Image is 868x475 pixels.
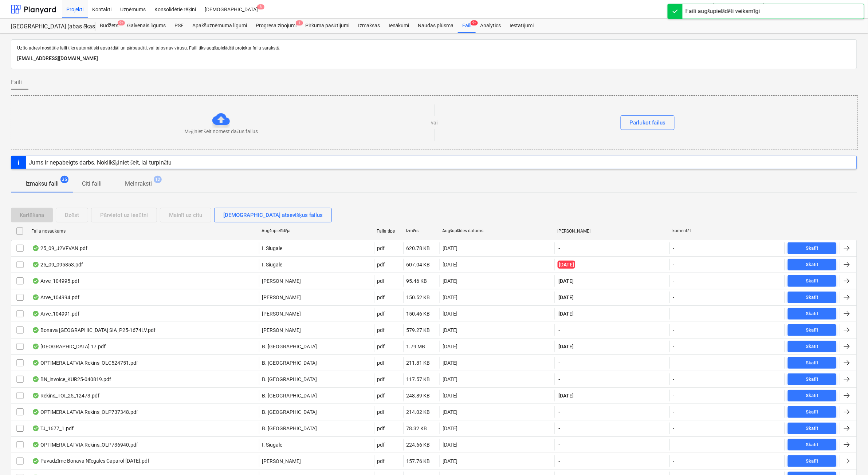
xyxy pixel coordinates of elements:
[17,45,851,51] p: Uz šo adresi nosūtītie faili tiks automātiski apstrādāti un pārbaudīti, vai tajos nav vīrusu. Fai...
[406,409,430,415] div: 214.02 KB
[806,261,818,269] div: Skatīt
[806,310,818,318] div: Skatīt
[443,376,458,382] div: [DATE]
[505,19,538,33] a: Iestatījumi
[621,115,675,130] button: Pārlūkot failus
[32,409,39,415] div: OCR pabeigts
[123,19,170,33] a: Galvenais līgums
[673,262,674,268] div: -
[673,278,674,284] div: -
[806,457,818,466] div: Skatīt
[788,341,836,352] button: Skatīt
[377,245,385,251] div: pdf
[832,440,868,475] iframe: Chat Widget
[406,360,430,366] div: 211.81 KB
[32,393,99,399] div: Rekins_TOI_25_12473.pdf
[406,311,430,317] div: 150.46 KB
[471,20,478,25] span: 9+
[377,278,385,284] div: pdf
[377,344,385,349] div: pdf
[673,245,674,251] div: -
[806,326,818,335] div: Skatīt
[377,442,385,448] div: pdf
[806,343,818,351] div: Skatīt
[251,19,301,33] div: Progresa ziņojumi
[806,293,818,302] div: Skatīt
[406,458,430,464] div: 157.76 KB
[806,375,818,384] div: Skatīt
[673,442,674,448] div: -
[673,409,674,415] div: -
[377,425,385,431] div: pdf
[558,229,667,234] div: [PERSON_NAME]
[406,245,430,251] div: 620.78 KB
[558,277,574,285] span: [DATE]
[32,262,83,268] div: 25_09_095853.pdf
[788,292,836,303] button: Skatīt
[476,19,505,33] div: Analytics
[184,128,258,135] p: Mēģiniet šeit nomest dažus failus
[17,54,851,63] p: [EMAIL_ADDRESS][DOMAIN_NAME]
[558,359,561,367] span: -
[558,326,561,334] span: -
[60,176,68,183] span: 35
[223,210,323,220] div: [DEMOGRAPHIC_DATA] atsevišķus failus
[558,310,574,317] span: [DATE]
[788,373,836,385] button: Skatīt
[301,19,354,33] a: Pirkuma pasūtījumi
[673,294,674,300] div: -
[262,310,301,317] p: [PERSON_NAME]
[406,425,427,431] div: 78.32 KB
[377,229,400,234] div: Faila tips
[673,393,674,399] div: -
[788,324,836,336] button: Skatīt
[95,19,123,33] a: Budžets9+
[377,327,385,333] div: pdf
[406,327,430,333] div: 579.27 KB
[262,425,317,432] p: B. [GEOGRAPHIC_DATA]
[32,425,74,431] div: TJ_1677_1.pdf
[558,392,574,399] span: [DATE]
[32,409,138,415] div: OPTIMERA LATVIA Rekins_OLP737348.pdf
[443,458,458,464] div: [DATE]
[296,20,303,25] span: 1
[11,78,22,87] span: Faili
[32,393,39,399] div: OCR pabeigts
[32,327,156,333] div: Bonava [GEOGRAPHIC_DATA] SIA_P25-1674LV.pdf
[458,19,476,33] a: Faili9+
[788,259,836,270] button: Skatīt
[406,393,430,399] div: 248.89 KB
[32,344,106,349] div: [GEOGRAPHIC_DATA] 17.pdf
[262,408,317,416] p: B. [GEOGRAPHIC_DATA]
[443,262,458,268] div: [DATE]
[558,261,575,269] span: [DATE]
[406,442,430,448] div: 224.66 KB
[406,278,427,284] div: 95.46 KB
[788,439,836,451] button: Skatīt
[32,311,79,317] div: Arve_104991.pdf
[377,409,385,415] div: pdf
[406,376,430,382] div: 117.57 KB
[262,245,283,252] p: I. Siugale
[806,359,818,367] div: Skatīt
[431,119,438,126] p: vai
[25,179,59,188] p: Izmaksu faili
[406,262,430,268] div: 607.04 KB
[11,23,87,31] div: [GEOGRAPHIC_DATA] (abas ēkas - PRJ2002936 un PRJ2002937) 2601965
[354,19,384,33] a: Izmaksas
[188,19,251,33] div: Apakšuzņēmuma līgumi
[262,294,301,301] p: [PERSON_NAME]
[262,277,301,285] p: [PERSON_NAME]
[377,262,385,268] div: pdf
[443,327,458,333] div: [DATE]
[118,20,125,25] span: 9+
[32,376,111,382] div: BN_invoice_KUR25-040819.pdf
[558,376,561,383] span: -
[673,458,674,464] div: -
[262,326,301,334] p: [PERSON_NAME]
